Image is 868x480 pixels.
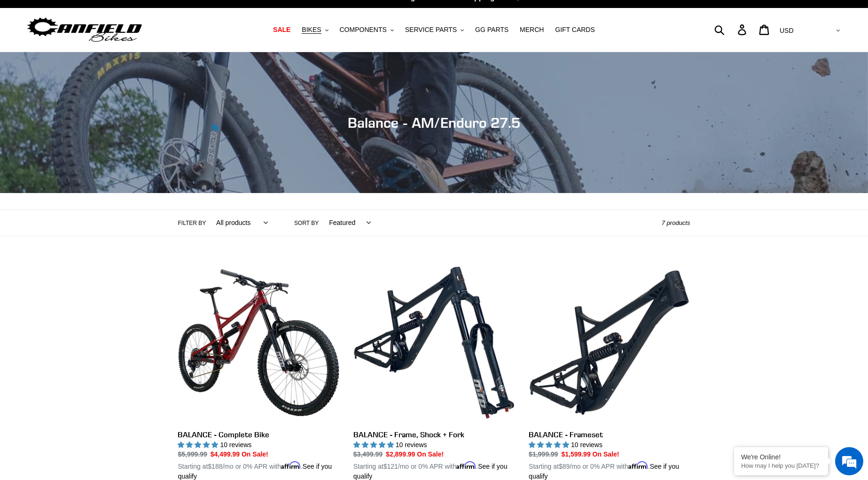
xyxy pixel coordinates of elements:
[154,5,177,27] div: Minimize live chat window
[340,26,387,34] span: COMPONENTS
[268,23,295,36] a: SALE
[405,26,457,34] span: SERVICE PARTS
[741,462,821,469] p: How may I help you today?
[555,26,595,34] span: GIFT CARDS
[30,47,54,70] img: d_696896380_company_1647369064580_696896380
[515,23,548,36] a: MERCH
[662,219,690,226] span: 7 products
[348,114,520,131] span: Balance - AM/Enduro 27.5
[63,53,172,65] div: Chat with us now
[297,23,333,36] button: BIKES
[178,219,206,227] label: Filter by
[719,19,743,40] input: Search
[335,23,399,36] button: COMPONENTS
[550,23,600,36] a: GIFT CARDS
[741,453,821,461] div: We're Online!
[470,23,513,36] a: GG PARTS
[302,26,321,34] span: BIKES
[273,26,290,34] span: SALE
[294,219,319,227] label: Sort by
[520,26,544,34] span: MERCH
[5,256,179,289] textarea: Type your message and hit 'Enter'
[55,118,130,213] span: We're online!
[475,26,508,34] span: GG PARTS
[26,15,143,45] img: Canfield Bikes
[10,52,24,66] div: Navigation go back
[400,23,469,36] button: SERVICE PARTS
